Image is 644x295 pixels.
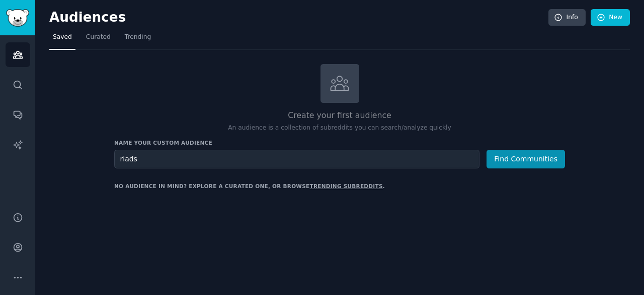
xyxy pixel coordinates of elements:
[114,109,565,122] h2: Create your first audience
[86,33,111,42] span: Curated
[591,9,630,26] a: New
[49,29,75,50] a: Saved
[125,33,151,42] span: Trending
[309,183,382,189] a: trending subreddits
[6,9,29,27] img: GummySearch logo
[114,183,385,190] div: No audience in mind? Explore a curated one, or browse .
[487,150,565,168] button: Find Communities
[114,139,565,146] h3: Name your custom audience
[83,29,114,50] a: Curated
[53,33,72,42] span: Saved
[114,150,479,168] input: Pick a short name, like "Digital Marketers" or "Movie-Goers"
[49,10,548,26] h2: Audiences
[121,29,154,50] a: Trending
[548,9,586,26] a: Info
[114,124,565,133] p: An audience is a collection of subreddits you can search/analyze quickly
